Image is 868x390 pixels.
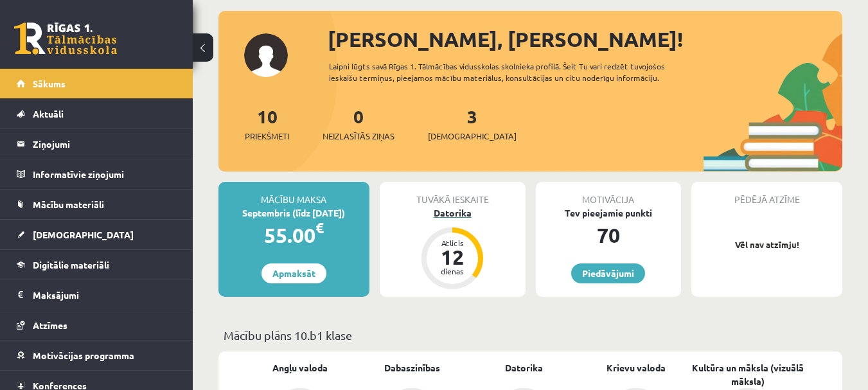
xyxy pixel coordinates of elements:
div: 70 [536,220,682,251]
span: Mācību materiāli [33,199,104,210]
a: Maksājumi [17,280,177,310]
div: Motivācija [536,182,682,206]
a: Dabaszinības [384,361,440,375]
span: [DEMOGRAPHIC_DATA] [428,130,517,143]
div: 12 [433,247,472,267]
a: 0Neizlasītās ziņas [323,105,394,143]
span: Neizlasītās ziņas [323,130,394,143]
p: Vēl nav atzīmju! [698,238,836,251]
span: Sākums [33,78,66,89]
span: Digitālie materiāli [33,259,109,270]
div: Pēdējā atzīme [691,182,842,206]
div: Datorika [380,206,526,220]
a: Apmaksāt [261,263,326,283]
p: Mācību plāns 10.b1 klase [224,326,837,344]
div: Mācību maksa [218,182,369,206]
span: Atzīmes [33,319,67,331]
span: Aktuāli [33,108,64,120]
legend: Informatīvie ziņojumi [33,159,177,189]
a: Aktuāli [17,99,177,129]
span: [DEMOGRAPHIC_DATA] [33,229,134,240]
a: Digitālie materiāli [17,250,177,279]
div: 55.00 [218,220,369,251]
a: Rīgas 1. Tālmācības vidusskola [14,22,117,55]
span: Priekšmeti [245,130,289,143]
a: Datorika [505,361,543,375]
a: Motivācijas programma [17,341,177,370]
a: Krievu valoda [607,361,666,375]
span: € [315,218,324,237]
a: Atzīmes [17,310,177,340]
legend: Maksājumi [33,280,177,310]
a: Piedāvājumi [571,263,645,283]
a: Ziņojumi [17,129,177,159]
div: dienas [433,267,472,275]
span: Motivācijas programma [33,350,134,361]
div: Atlicis [433,239,472,247]
a: [DEMOGRAPHIC_DATA] [17,220,177,249]
legend: Ziņojumi [33,129,177,159]
a: 3[DEMOGRAPHIC_DATA] [428,105,517,143]
div: Tuvākā ieskaite [380,182,526,206]
a: Mācību materiāli [17,190,177,219]
div: Tev pieejamie punkti [536,206,682,220]
div: [PERSON_NAME], [PERSON_NAME]! [328,24,842,55]
a: Kultūra un māksla (vizuālā māksla) [692,361,804,388]
a: 10Priekšmeti [245,105,289,143]
a: Informatīvie ziņojumi [17,159,177,189]
div: Septembris (līdz [DATE]) [218,206,369,220]
a: Sākums [17,69,177,98]
a: Datorika Atlicis 12 dienas [380,206,526,291]
div: Laipni lūgts savā Rīgas 1. Tālmācības vidusskolas skolnieka profilā. Šeit Tu vari redzēt tuvojošo... [329,60,704,84]
a: Angļu valoda [272,361,328,375]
